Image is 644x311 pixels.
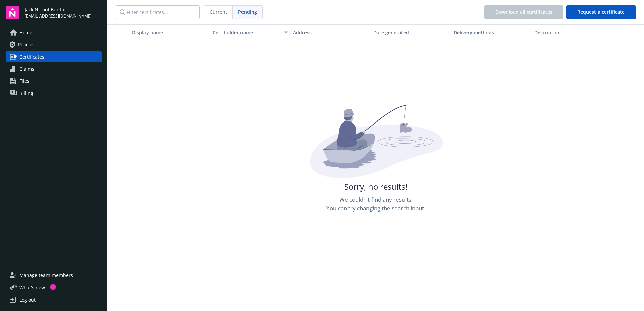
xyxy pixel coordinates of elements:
[6,64,102,74] a: Claims
[233,6,262,19] span: Pending
[116,5,200,19] input: Filter certificates...
[6,27,102,38] a: Home
[25,6,92,13] span: Jack N Tool Box Inc.
[293,29,368,36] div: Address
[373,29,448,36] div: Date generated
[18,39,35,50] span: Policies
[6,39,102,50] a: Policies
[19,295,36,305] div: Log out
[132,29,207,36] div: Display name
[532,24,612,40] button: Description
[19,27,32,38] span: Home
[344,181,407,193] span: Sorry, no results!
[213,29,280,36] div: Cert holder name
[6,88,102,99] a: Billing
[6,51,102,62] a: Certificates
[6,270,102,281] a: Manage team members
[6,76,102,87] a: Files
[210,24,290,40] button: Cert holder name
[25,13,92,19] span: [EMAIL_ADDRESS][DOMAIN_NAME]
[451,24,532,40] button: Delivery methods
[371,24,451,40] button: Date generated
[484,5,563,19] button: Download all certificates
[50,284,56,290] div: 1
[19,64,34,74] span: Claims
[454,29,529,36] div: Delivery methods
[19,284,45,291] span: What ' s new
[566,5,636,19] button: Request a certificate
[25,6,102,19] button: Jack N Tool Box Inc.[EMAIL_ADDRESS][DOMAIN_NAME]
[6,284,56,291] button: What's new1
[339,195,413,204] span: We couldn’t find any results.
[6,6,19,19] img: navigator-logo.svg
[19,51,44,62] span: Certificates
[19,76,29,87] span: Files
[290,24,371,40] button: Address
[238,8,257,15] span: Pending
[19,88,33,99] span: Billing
[534,29,609,36] div: Description
[495,6,552,19] div: Download all certificates
[129,24,210,40] button: Display name
[326,204,425,213] span: You can try changing the search input.
[577,9,625,15] span: Request a certificate
[210,8,227,15] span: Current
[19,270,73,281] span: Manage team members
